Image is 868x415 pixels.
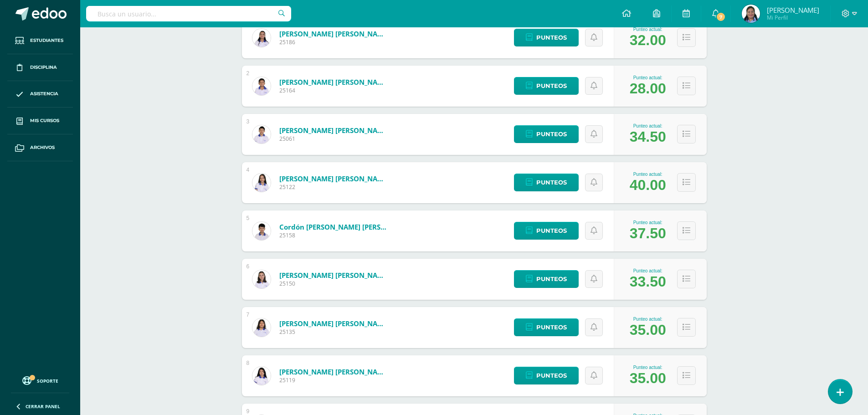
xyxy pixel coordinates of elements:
[247,167,250,173] div: 4
[279,174,389,183] a: [PERSON_NAME] [PERSON_NAME]
[630,172,666,177] div: Punteo actual:
[630,32,666,49] div: 32.00
[514,270,579,288] a: Punteos
[536,174,567,191] span: Punteos
[247,408,250,415] div: 9
[536,77,567,94] span: Punteos
[536,271,567,287] span: Punteos
[630,322,666,338] div: 35.00
[279,280,389,287] span: 25150
[536,29,567,46] span: Punteos
[252,367,271,385] img: ac423a6fa9b29ee948a9eeb9239be594.png
[630,268,666,273] div: Punteo actual:
[30,117,59,124] span: Mis cursos
[630,177,666,194] div: 40.00
[630,225,666,242] div: 37.50
[37,378,58,384] span: Soporte
[536,367,567,384] span: Punteos
[767,5,819,15] span: [PERSON_NAME]
[247,215,250,221] div: 5
[630,273,666,290] div: 33.50
[252,29,271,47] img: 9c6730dffbc99eceb3f4396a441a4916.png
[536,222,567,239] span: Punteos
[279,87,389,94] span: 25164
[514,318,579,336] a: Punteos
[252,77,271,95] img: 3542b5938fedc7808113607c30a7228b.png
[536,319,567,336] span: Punteos
[7,81,73,108] a: Asistencia
[279,126,389,135] a: [PERSON_NAME] [PERSON_NAME]
[279,183,389,191] span: 25122
[630,75,666,80] div: Punteo actual:
[252,222,271,240] img: 6756e0be48d3fd8faecda90e9272c572.png
[630,370,666,387] div: 35.00
[86,6,291,21] input: Busca un usuario...
[279,38,389,46] span: 25186
[279,271,389,280] a: [PERSON_NAME] [PERSON_NAME]
[252,318,271,337] img: 0ebe82fb184e743f26b22de05b4aec83.png
[630,123,666,128] div: Punteo actual:
[30,90,58,97] span: Asistencia
[247,118,250,125] div: 3
[630,365,666,370] div: Punteo actual:
[7,134,73,161] a: Archivos
[279,319,389,328] a: [PERSON_NAME] [PERSON_NAME]
[536,126,567,143] span: Punteos
[514,77,579,95] a: Punteos
[630,317,666,322] div: Punteo actual:
[514,367,579,384] a: Punteos
[7,108,73,134] a: Mis cursos
[514,29,579,46] a: Punteos
[30,64,57,71] span: Disciplina
[630,27,666,32] div: Punteo actual:
[630,80,666,97] div: 28.00
[279,77,389,87] a: [PERSON_NAME] [PERSON_NAME]
[279,222,389,231] a: Cordón [PERSON_NAME] [PERSON_NAME]
[742,5,760,23] img: 7789f009e13315f724d5653bd3ad03c2.png
[279,29,389,38] a: [PERSON_NAME] [PERSON_NAME]
[279,135,389,143] span: 25061
[30,37,63,44] span: Estudiantes
[11,374,69,386] a: Soporte
[252,125,271,143] img: 43dc19d5c483e6e353b56c42578ed479.png
[30,144,55,151] span: Archivos
[279,376,389,384] span: 25119
[514,222,579,240] a: Punteos
[767,14,819,21] span: Mi Perfil
[279,367,389,376] a: [PERSON_NAME] [PERSON_NAME]
[26,403,60,410] span: Cerrar panel
[7,54,73,81] a: Disciplina
[7,27,73,54] a: Estudiantes
[716,12,726,22] span: 7
[630,220,666,225] div: Punteo actual:
[514,125,579,143] a: Punteos
[279,231,389,239] span: 25158
[279,328,389,336] span: 25135
[252,174,271,192] img: 52d4a9f7bf62a662c2ff902e9aca7c81.png
[247,312,250,318] div: 7
[514,174,579,191] a: Punteos
[630,128,666,145] div: 34.50
[247,263,250,270] div: 6
[252,270,271,288] img: f31fb5ec1839110e6c7606497f876560.png
[247,70,250,77] div: 2
[247,360,250,366] div: 8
